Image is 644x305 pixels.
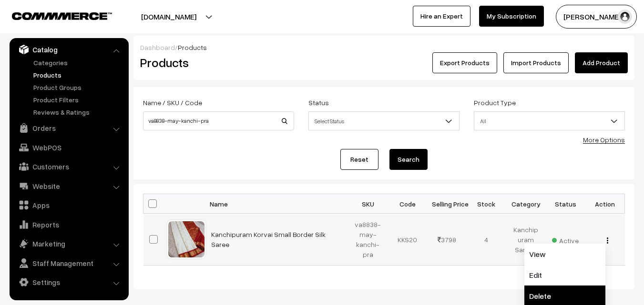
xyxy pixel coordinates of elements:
a: Website [12,177,125,195]
button: Search [389,149,428,170]
th: SKU [348,194,388,214]
span: Products [178,43,207,51]
td: 4 [467,214,506,266]
span: Active [552,233,579,246]
div: / [140,42,628,52]
a: WebPOS [12,139,125,156]
button: Export Products [432,52,497,73]
a: Edit [524,265,605,285]
a: Dashboard [140,43,175,51]
a: Kanchipuram Korvai Small Border Silk Saree [211,230,326,248]
th: Action [585,194,625,214]
button: [PERSON_NAME] [556,5,637,29]
a: More Options [583,136,625,144]
a: Customers [12,158,125,175]
input: Name / SKU / Code [143,111,294,130]
span: All [474,111,625,130]
a: Orders [12,119,125,137]
a: COMMMERCE [12,10,95,21]
a: Products [31,70,125,80]
th: Category [506,194,546,214]
a: Reports [12,216,125,233]
img: Menu [607,237,608,244]
a: Staff Management [12,255,125,272]
a: Catalog [12,41,125,58]
th: Name [205,194,348,214]
a: Marketing [12,235,125,252]
h2: Products [140,55,293,70]
a: Product Filters [31,95,125,105]
td: va8838-may-kanchi-pra [348,214,388,266]
th: Status [546,194,585,214]
a: Categories [31,58,125,68]
img: user [618,10,632,24]
span: Select Status [308,111,460,130]
a: Settings [12,274,125,291]
a: Reset [340,149,378,170]
span: Select Status [309,113,459,129]
th: Stock [467,194,506,214]
label: Name / SKU / Code [143,98,202,108]
th: Code [388,194,427,214]
a: Hire an Expert [413,6,470,27]
a: View [524,244,605,265]
td: KKS20 [388,214,427,266]
a: Product Groups [31,82,125,92]
label: Product Type [474,98,516,108]
a: Reviews & Ratings [31,107,125,117]
td: 3798 [427,214,467,266]
a: Apps [12,197,125,214]
span: All [474,113,624,129]
a: My Subscription [479,6,544,27]
th: Selling Price [427,194,467,214]
a: Import Products [503,52,569,73]
img: COMMMERCE [12,12,112,20]
label: Status [308,98,329,108]
a: Add Product [575,52,628,73]
td: Kanchipuram Sarees [506,214,546,266]
button: [DOMAIN_NAME] [108,5,230,29]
